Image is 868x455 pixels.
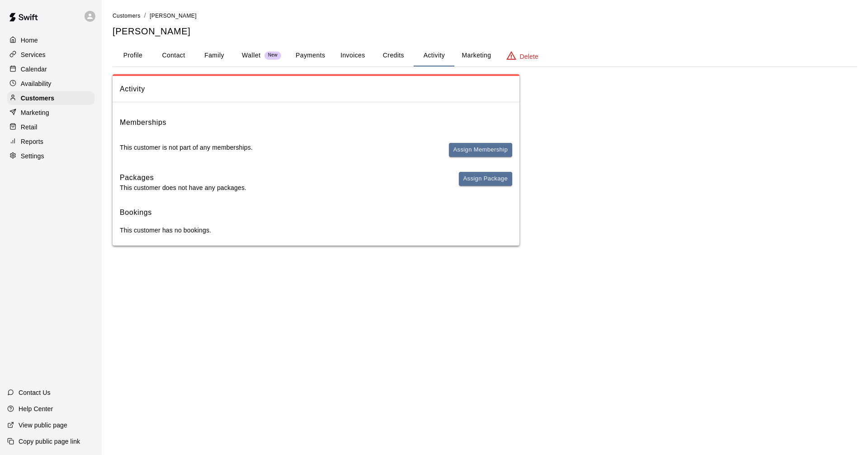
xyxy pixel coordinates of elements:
[21,137,43,146] p: Reports
[144,11,146,20] li: /
[7,77,94,90] a: Availability
[459,172,512,186] button: Assign Package
[264,52,281,58] span: New
[19,404,53,413] p: Help Center
[21,108,49,117] p: Marketing
[113,25,857,38] h5: [PERSON_NAME]
[19,437,80,446] p: Copy public page link
[194,45,235,66] button: Family
[21,79,52,88] p: Availability
[120,183,246,192] p: This customer does not have any packages.
[7,106,94,119] a: Marketing
[332,45,373,66] button: Invoices
[454,45,498,66] button: Marketing
[7,120,94,134] a: Retail
[19,421,67,430] p: View public page
[449,143,512,157] button: Assign Membership
[120,207,512,218] h6: Bookings
[19,388,51,397] p: Contact Us
[7,135,94,148] a: Reports
[153,45,194,66] button: Contact
[120,83,512,95] span: Activity
[7,91,94,105] a: Customers
[7,62,94,76] a: Calendar
[242,51,261,60] p: Wallet
[520,52,538,61] p: Delete
[7,149,94,163] a: Settings
[113,12,141,19] a: Customers
[113,11,857,21] nav: breadcrumb
[113,45,857,66] div: basic tabs example
[120,117,166,128] h6: Memberships
[120,226,512,235] p: This customer has no bookings.
[414,45,454,66] button: Activity
[21,50,46,59] p: Services
[150,13,197,19] span: [PERSON_NAME]
[113,45,153,66] button: Profile
[120,143,253,152] p: This customer is not part of any memberships.
[21,152,44,161] p: Settings
[373,45,414,66] button: Credits
[21,36,38,45] p: Home
[7,48,94,62] a: Services
[21,65,47,74] p: Calendar
[120,172,246,184] h6: Packages
[21,123,38,132] p: Retail
[7,33,94,47] a: Home
[113,13,141,19] span: Customers
[21,94,54,103] p: Customers
[288,45,332,66] button: Payments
